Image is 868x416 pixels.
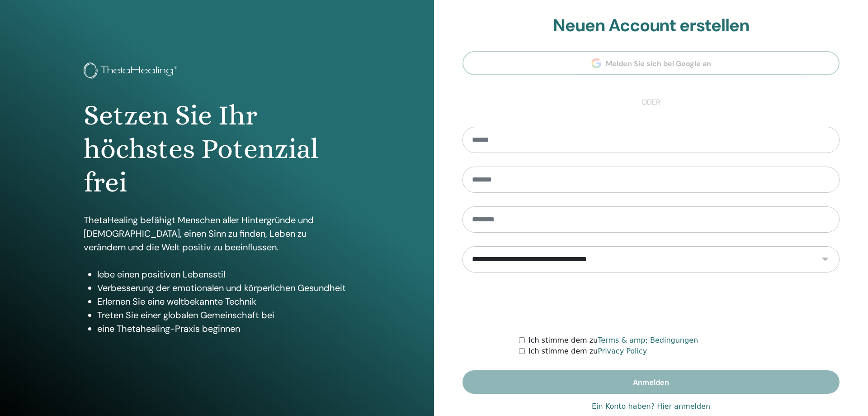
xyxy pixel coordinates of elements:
[637,97,665,108] span: oder
[97,281,350,295] li: Verbesserung der emotionalen und körperlichen Gesundheit
[582,286,720,321] iframe: reCAPTCHA
[598,336,698,344] a: Terms & amp; Bedingungen
[97,295,350,308] li: Erlernen Sie eine weltbekannte Technik
[528,346,647,357] label: Ich stimme dem zu
[97,268,350,281] li: lebe einen positiven Lebensstil
[97,308,350,322] li: Treten Sie einer globalen Gemeinschaft bei
[598,347,647,355] a: Privacy Policy
[592,401,710,412] a: Ein Konto haben? Hier anmelden
[462,15,840,36] h2: Neuen Account erstellen
[528,335,698,346] label: Ich stimme dem zu
[84,99,350,200] h1: Setzen Sie Ihr höchstes Potenzial frei
[97,322,350,335] li: eine Thetahealing-Praxis beginnen
[84,213,350,254] p: ThetaHealing befähigt Menschen aller Hintergründe und [DEMOGRAPHIC_DATA], einen Sinn zu finden, L...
